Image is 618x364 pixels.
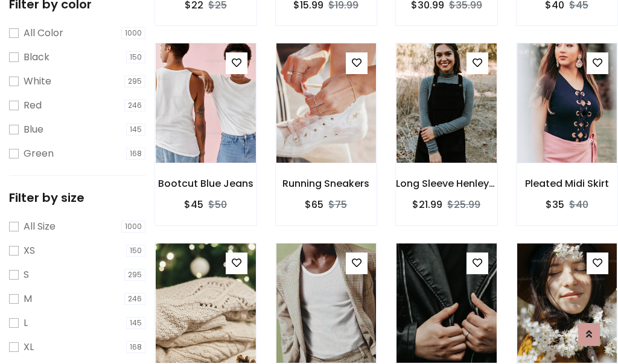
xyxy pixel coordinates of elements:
label: Black [24,50,49,64]
span: 1000 [121,221,145,233]
h6: Long Sleeve Henley T-Shirt [396,178,497,189]
span: 1000 [121,27,145,39]
label: L [24,316,28,330]
del: $75 [328,198,347,212]
span: 145 [126,124,145,136]
span: 168 [126,341,145,353]
del: $40 [569,198,588,212]
del: $25.99 [447,198,480,212]
h6: $65 [305,199,323,210]
span: 145 [126,317,145,329]
label: All Color [24,26,63,40]
label: All Size [24,219,56,234]
h6: Pleated Midi Skirt [517,178,618,189]
h5: Filter by size [9,190,145,205]
h6: $21.99 [412,199,442,210]
label: XL [24,340,34,354]
label: S [24,268,29,282]
label: White [24,74,51,89]
h6: $35 [546,199,564,210]
span: 150 [126,245,145,257]
label: Red [24,98,42,113]
h6: $45 [184,199,203,210]
h6: Bootcut Blue Jeans [155,178,256,189]
del: $50 [208,198,227,212]
span: 150 [126,51,145,63]
span: 246 [124,99,145,111]
h6: Running Sneakers [276,178,377,189]
span: 295 [124,269,145,281]
label: M [24,292,32,306]
label: Green [24,146,54,161]
span: 168 [126,148,145,160]
label: XS [24,243,35,258]
label: Blue [24,122,43,137]
span: 295 [124,75,145,87]
span: 246 [124,293,145,305]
